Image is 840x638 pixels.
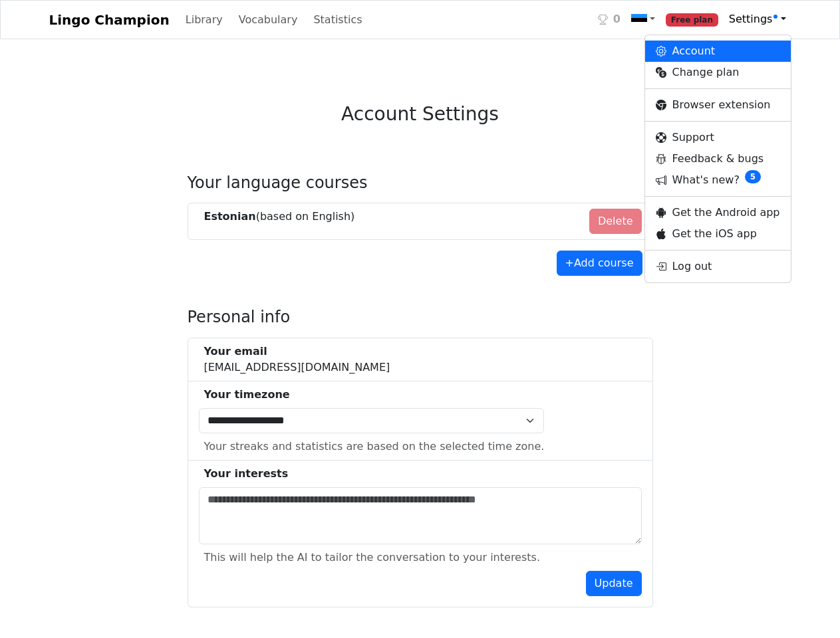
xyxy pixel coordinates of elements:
span: Settings [729,13,778,25]
a: Lingo Champion [49,7,170,33]
button: +Add course [557,251,642,276]
a: What's new?5 [645,169,790,191]
div: (based on English ) [204,209,355,225]
h4: Personal info [188,308,653,327]
div: This will help the AI to tailor the conversation to your interests. [204,550,540,566]
strong: Estonian [204,210,256,223]
a: Support [645,127,790,148]
div: Your streaks and statistics are based on the selected time zone. [204,439,545,455]
a: Vocabulary [233,7,303,33]
a: Statistics [308,7,367,33]
a: 0 [593,6,626,33]
a: Get the Android app [645,202,790,223]
a: Free plan [660,6,724,33]
a: Library [180,7,228,33]
select: Select Time Zone [199,408,545,433]
a: Browser extension [645,94,790,116]
sup: 5 [745,170,761,183]
div: Your interests [204,466,642,482]
div: Your timezone [204,387,545,403]
a: Account [645,41,790,62]
h3: Account Settings [341,103,499,126]
a: Settings [724,6,791,33]
img: ee.svg [631,12,647,28]
button: Update [586,571,642,596]
a: Change plan [645,62,790,83]
a: Feedback & bugs [645,148,790,169]
span: Free plan [666,13,718,27]
div: Your email [204,344,390,360]
h4: Your language courses [188,173,653,193]
a: Get the iOS app [645,223,790,245]
div: [EMAIL_ADDRESS][DOMAIN_NAME] [204,344,390,375]
span: 0 [613,11,621,27]
a: Log out [645,256,790,277]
